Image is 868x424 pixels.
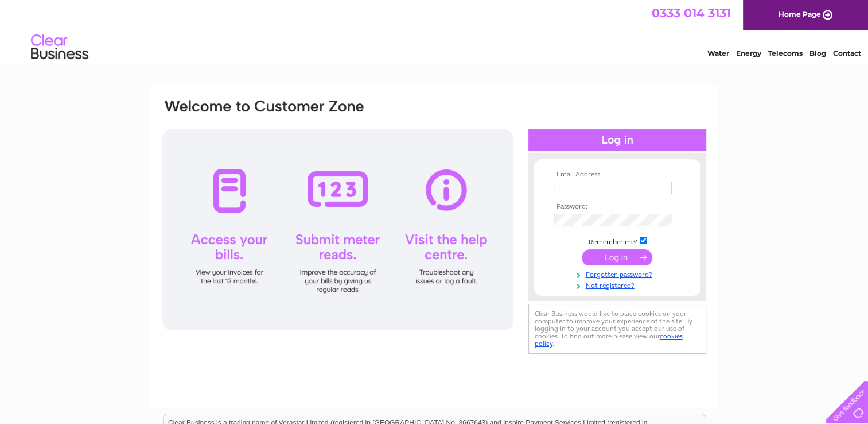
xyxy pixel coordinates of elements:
[528,304,706,354] div: Clear Business would like to place cookies on your computer to improve your experience of the sit...
[707,49,729,57] a: Water
[551,203,684,211] th: Password:
[551,235,684,246] td: Remember me?
[551,171,684,179] th: Email Address:
[833,49,861,57] a: Contact
[809,49,826,57] a: Blog
[652,6,731,20] a: 0333 014 3131
[554,268,684,279] a: Forgotten password?
[554,279,684,290] a: Not registered?
[582,249,652,265] input: Submit
[736,49,761,57] a: Energy
[535,332,683,348] a: cookies policy
[164,6,706,56] div: Clear Business is a trading name of Verastar Limited (registered in [GEOGRAPHIC_DATA] No. 3667643...
[768,49,803,57] a: Telecoms
[30,30,89,65] img: logo.png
